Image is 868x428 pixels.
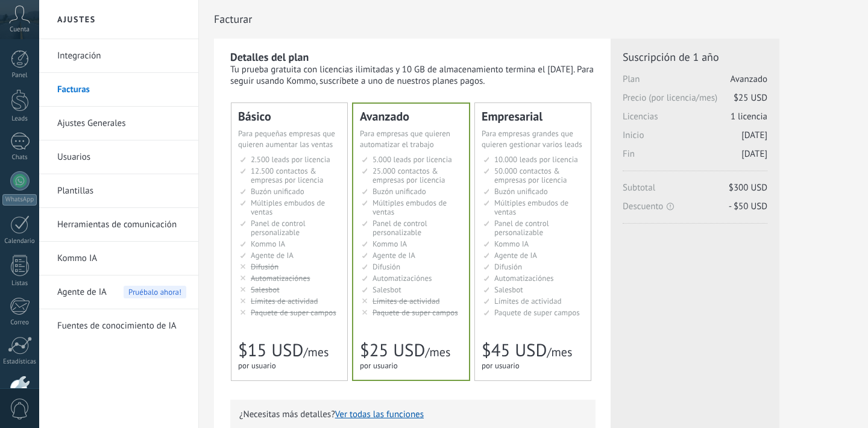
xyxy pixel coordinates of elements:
[57,73,186,107] a: Facturas
[335,409,424,420] button: Ver todas las funciones
[251,198,325,217] span: Múltiples embudos de ventas
[741,148,767,160] span: [DATE]
[623,182,767,201] span: Subtotal
[251,166,323,185] span: 12.500 contactos & empresas por licencia
[39,275,198,309] li: Agente de IA
[2,154,37,162] div: Chats
[57,39,186,73] a: Integración
[360,339,425,362] span: $25 USD
[251,273,310,283] span: Automatizaciónes
[360,360,398,371] span: por usuario
[239,409,587,420] p: ¿Necesitas más detalles?
[2,319,37,327] div: Correo
[494,273,554,283] span: Automatizaciónes
[2,280,37,288] div: Listas
[494,262,522,272] span: Difusión
[39,208,198,242] li: Herramientas de comunicación
[741,130,767,141] span: [DATE]
[57,208,186,242] a: Herramientas de comunicación
[251,186,304,197] span: Buzón unificado
[373,273,432,283] span: Automatizaciónes
[230,50,309,64] b: Detalles del plan
[547,344,572,360] span: /mes
[10,26,30,34] span: Cuenta
[734,92,767,104] span: $25 USD
[251,154,330,165] span: 2.500 leads por licencia
[373,250,415,260] span: Agente de IA
[494,154,578,165] span: 10.000 leads por licencia
[2,194,37,206] div: WhatsApp
[373,218,427,238] span: Panel de control personalizable
[482,110,584,122] div: Empresarial
[373,296,440,306] span: Límites de actividad
[623,111,767,130] span: Licencias
[238,128,335,149] span: Para pequeñas empresas que quieren aumentar las ventas
[2,238,37,245] div: Calendario
[373,307,458,318] span: Paquete de super campos
[39,309,198,342] li: Fuentes de conocimiento de IA
[251,307,336,318] span: Paquete de super campos
[360,110,462,122] div: Avanzado
[2,358,37,366] div: Estadísticas
[39,140,198,174] li: Usuarios
[57,140,186,174] a: Usuarios
[731,74,767,85] span: Avanzado
[124,286,186,298] span: Pruébalo ahora!
[373,154,452,165] span: 5.000 leads por licencia
[494,166,567,185] span: 50.000 contactos & empresas por licencia
[729,201,767,212] span: - $50 USD
[729,182,767,194] span: $300 USD
[731,111,767,122] span: 1 licencia
[57,242,186,275] a: Kommo IA
[238,360,276,371] span: por usuario
[623,50,767,64] span: Suscripción de 1 año
[623,92,767,111] span: Precio (por licencia/mes)
[57,275,107,309] span: Agente de IA
[494,218,549,238] span: Panel de control personalizable
[39,174,198,208] li: Plantillas
[2,72,37,80] div: Panel
[39,242,198,275] li: Kommo IA
[425,344,450,360] span: /mes
[57,275,186,309] a: Agente de IA Pruébalo ahora!
[251,239,285,249] span: Kommo IA
[494,285,523,295] span: Salesbot
[623,130,767,148] span: Inicio
[39,39,198,73] li: Integración
[238,110,341,122] div: Básico
[482,128,582,149] span: Para empresas grandes que quieren gestionar varios leads
[494,296,562,306] span: Límites de actividad
[482,339,547,362] span: $45 USD
[303,344,329,360] span: /mes
[494,186,548,197] span: Buzón unificado
[251,218,306,238] span: Panel de control personalizable
[494,198,568,217] span: Múltiples embudos de ventas
[251,262,278,272] span: Difusión
[494,250,537,260] span: Agente de IA
[39,73,198,107] li: Facturas
[373,198,447,217] span: Múltiples embudos de ventas
[214,13,252,25] span: Facturar
[373,239,407,249] span: Kommo IA
[494,307,580,318] span: Paquete de super campos
[251,296,318,306] span: Límites de actividad
[373,262,400,272] span: Difusión
[57,174,186,208] a: Plantillas
[360,128,450,149] span: Para empresas que quieren automatizar el trabajo
[494,239,529,249] span: Kommo IA
[482,360,520,371] span: por usuario
[57,309,186,343] a: Fuentes de conocimiento de IA
[623,148,767,167] span: Fin
[39,107,198,140] li: Ajustes Generales
[373,285,401,295] span: Salesbot
[230,64,596,87] div: Tu prueba gratuita con licencias ilimitadas y 10 GB de almacenamiento termina el [DATE]. Para seg...
[238,339,303,362] span: $15 USD
[623,201,767,212] span: Descuento
[251,285,280,295] span: Salesbot
[623,74,767,92] span: Plan
[2,115,37,123] div: Leads
[373,166,445,185] span: 25.000 contactos & empresas por licencia
[251,250,294,260] span: Agente de IA
[57,107,186,140] a: Ajustes Generales
[373,186,426,197] span: Buzón unificado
